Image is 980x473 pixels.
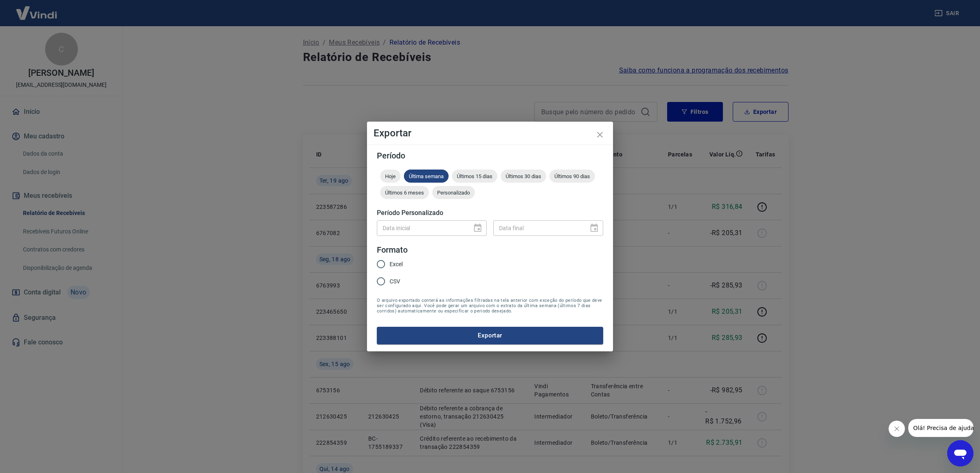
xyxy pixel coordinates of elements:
[377,298,603,314] span: O arquivo exportado conterá as informações filtradas na tela anterior com exceção do período que ...
[452,173,497,179] span: Últimos 15 dias
[432,186,475,199] div: Personalizado
[374,128,606,138] h4: Exportar
[377,244,408,256] legend: Formato
[432,190,475,196] span: Personalizado
[889,421,905,437] iframe: Fechar mensagem
[404,173,449,179] span: Última semana
[549,173,595,179] span: Últimos 90 dias
[377,220,466,235] input: DD/MM/YYYY
[493,220,583,235] input: DD/MM/YYYY
[380,190,429,196] span: Últimos 6 meses
[908,419,973,437] iframe: Mensagem da empresa
[947,440,973,466] iframe: Botão para abrir a janela de mensagens
[5,6,69,12] span: Olá! Precisa de ajuda?
[549,170,595,183] div: Últimos 90 dias
[390,260,403,269] span: Excel
[380,173,401,179] span: Hoje
[377,327,603,344] button: Exportar
[377,152,603,160] h5: Período
[501,173,546,179] span: Últimos 30 dias
[377,209,603,217] h5: Período Personalizado
[390,277,400,286] span: CSV
[404,170,449,183] div: Última semana
[501,170,546,183] div: Últimos 30 dias
[590,125,610,145] button: close
[380,170,401,183] div: Hoje
[452,170,497,183] div: Últimos 15 dias
[380,186,429,199] div: Últimos 6 meses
